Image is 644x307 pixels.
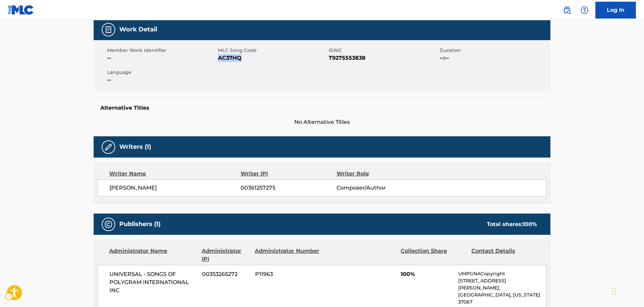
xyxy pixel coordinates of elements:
[107,69,216,76] span: Language
[104,26,113,34] img: Work Detail
[523,221,537,227] span: 100 %
[202,247,250,263] div: Administrator IPI
[119,220,160,228] h5: Publishers (1)
[563,6,571,14] img: search
[107,47,216,54] span: Member Work Identifier
[107,54,216,62] span: --
[109,270,197,295] span: UNIVERSAL - SONGS OF POLYGRAM INTERNATIONAL INC
[109,170,241,178] div: Writer Name
[100,105,544,111] h5: Alternative Titles
[109,247,197,263] div: Administrator Name
[104,143,113,151] img: Writers
[401,247,466,263] div: Collection Share
[458,270,546,277] p: UMPGNACopyright
[401,270,453,278] span: 100%
[610,275,644,307] iframe: Hubspot Iframe
[329,47,438,54] span: ISWC
[8,5,34,15] img: MLC Logo
[94,118,550,126] span: No Alternative Titles
[241,170,337,178] div: Writer IPI
[329,54,438,62] span: T9275553838
[218,47,327,54] span: MLC Song Code
[107,76,216,84] span: --
[487,220,537,228] div: Total shares:
[202,270,250,278] span: 00353265272
[440,47,549,54] span: Duration
[458,291,546,306] p: [GEOGRAPHIC_DATA], [US_STATE] 37067
[104,220,113,228] img: Publishers
[440,54,549,62] span: --:--
[109,184,241,192] span: [PERSON_NAME]
[458,277,546,291] p: [STREET_ADDRESS][PERSON_NAME],
[595,2,636,19] a: Log In
[471,247,537,263] div: Contact Details
[255,270,321,278] span: P11963
[119,26,157,33] h5: Work Detail
[337,170,424,178] div: Writer Role
[337,184,424,192] span: Composer/Author
[218,54,327,62] span: AC37HQ
[119,143,151,151] h5: Writers (1)
[255,247,320,263] div: Administrator Number
[241,184,337,192] span: 00361257275
[610,275,644,307] div: Chat Widget
[580,6,589,14] img: help
[612,281,616,302] div: Drag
